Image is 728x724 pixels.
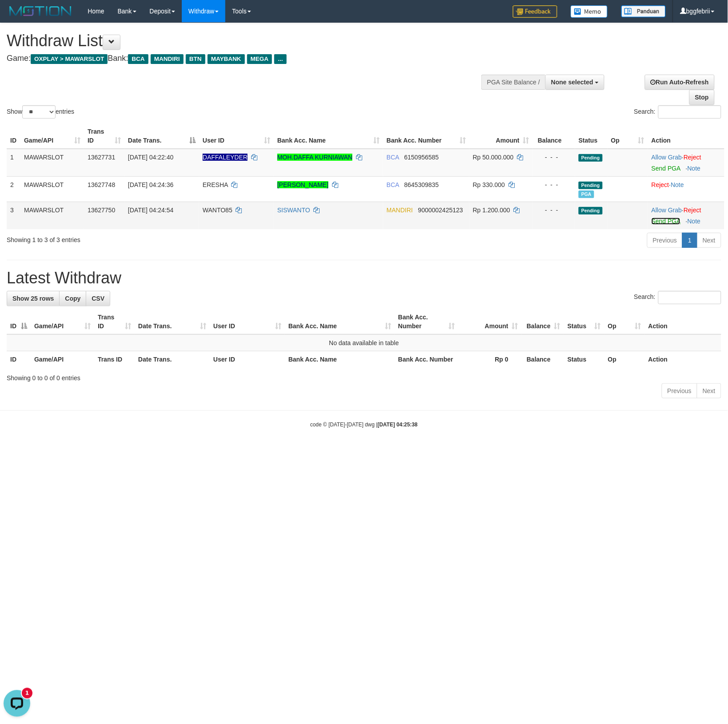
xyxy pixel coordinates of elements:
[186,54,205,64] span: BTN
[88,181,115,188] span: 13627748
[208,54,245,64] span: MAYBANK
[94,309,135,334] th: Trans ID: activate to sort column ascending
[652,207,682,214] a: Allow Grab
[199,123,274,149] th: User ID: activate to sort column ascending
[697,233,721,248] a: Next
[564,351,604,368] th: Status
[20,123,84,149] th: Game/API: activate to sort column ascending
[634,105,721,119] label: Search:
[522,351,564,368] th: Balance
[124,123,199,149] th: Date Trans.: activate to sort column descending
[92,295,104,302] span: CSV
[88,207,115,214] span: 13627750
[564,309,604,334] th: Status: activate to sort column ascending
[387,154,399,161] span: BCA
[536,153,572,162] div: - - -
[645,309,721,334] th: Action
[128,154,173,161] span: [DATE] 04:22:40
[418,207,463,214] span: Copy 9000002425123 to clipboard
[579,207,603,215] span: Pending
[458,309,522,334] th: Amount: activate to sort column ascending
[20,176,84,202] td: MAWARSLOT
[86,291,110,306] a: CSV
[310,422,418,428] small: code © [DATE]-[DATE] dwg |
[7,123,20,149] th: ID
[210,351,285,368] th: User ID
[277,207,310,214] a: SISWANTO
[387,207,413,214] span: MANDIRI
[31,54,108,64] span: OXPLAY > MAWARSLOT
[536,206,572,215] div: - - -
[285,309,395,334] th: Bank Acc. Name: activate to sort column ascending
[682,233,697,248] a: 1
[634,291,721,304] label: Search:
[648,202,724,229] td: ·
[458,351,522,368] th: Rp 0
[285,351,395,368] th: Bank Acc. Name
[608,123,648,149] th: Op: activate to sort column ascending
[671,181,684,188] a: Note
[7,291,60,306] a: Show 25 rows
[645,351,721,368] th: Action
[522,309,564,334] th: Balance: activate to sort column ascending
[604,351,645,368] th: Op
[22,105,56,119] select: Showentries
[7,370,721,382] div: Showing 0 to 0 of 0 entries
[473,154,514,161] span: Rp 50.000.000
[31,351,94,368] th: Game/API
[604,309,645,334] th: Op: activate to sort column ascending
[7,334,721,351] td: No data available in table
[277,154,352,161] a: MOH.DAFFA KURNIAWAN
[652,207,684,214] span: ·
[135,351,210,368] th: Date Trans.
[533,123,575,149] th: Balance
[648,123,724,149] th: Action
[88,154,115,161] span: 13627731
[20,149,84,177] td: MAWARSLOT
[277,181,328,188] a: [PERSON_NAME]
[579,182,603,189] span: Pending
[383,123,469,149] th: Bank Acc. Number: activate to sort column ascending
[203,154,248,161] span: Nama rekening ada tanda titik/strip, harap diedit
[404,154,439,161] span: Copy 6150956585 to clipboard
[652,154,684,161] span: ·
[378,422,418,428] strong: [DATE] 04:25:38
[7,54,476,63] h4: Game: Bank:
[662,383,697,398] a: Previous
[579,191,594,198] span: PGA
[648,149,724,177] td: ·
[247,54,272,64] span: MEGA
[7,269,721,287] h1: Latest Withdraw
[128,54,148,64] span: BCA
[513,5,557,18] img: Feedback.jpg
[7,232,297,244] div: Showing 1 to 3 of 3 entries
[22,1,32,12] div: new message indicator
[551,79,593,86] span: None selected
[7,32,476,50] h1: Withdraw List
[469,123,533,149] th: Amount: activate to sort column ascending
[7,351,31,368] th: ID
[151,54,184,64] span: MANDIRI
[536,180,572,189] div: - - -
[274,54,286,64] span: ...
[571,5,608,18] img: Button%20Memo.svg
[404,181,439,188] span: Copy 8645309835 to clipboard
[20,202,84,229] td: MAWARSLOT
[7,149,20,177] td: 1
[274,123,383,149] th: Bank Acc. Name: activate to sort column ascending
[203,181,228,188] span: ERESHA
[12,295,54,302] span: Show 25 rows
[652,165,680,172] a: Send PGA
[481,75,545,90] div: PGA Site Balance /
[387,181,399,188] span: BCA
[203,207,232,214] span: WANTO85
[684,207,701,214] a: Reject
[7,309,31,334] th: ID: activate to sort column descending
[688,218,701,225] a: Note
[689,90,715,105] a: Stop
[684,154,701,161] a: Reject
[7,4,74,18] img: MOTION_logo.png
[647,233,683,248] a: Previous
[652,218,680,225] a: Send PGA
[652,154,682,161] a: Allow Grab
